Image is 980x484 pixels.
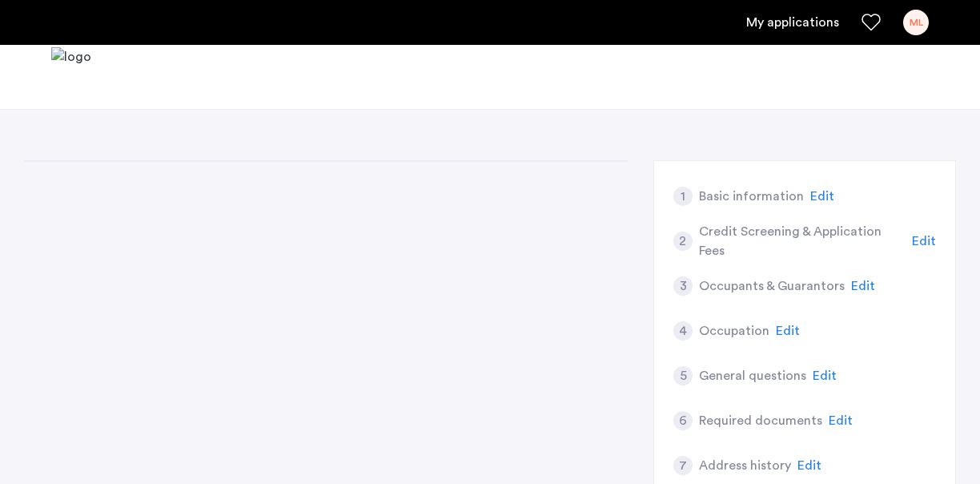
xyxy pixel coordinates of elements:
div: 4 [673,321,693,341]
h5: Occupants & Guarantors [699,276,845,296]
a: Favorites [862,13,881,32]
div: 1 [673,187,693,206]
span: Edit [776,325,800,337]
h5: Basic information [699,187,804,206]
span: Edit [912,235,936,248]
div: 6 [673,411,693,430]
span: Edit [829,414,853,427]
h5: Required documents [699,411,822,430]
h5: General questions [699,366,806,385]
div: 7 [673,456,693,475]
h5: Address history [699,456,791,475]
div: 3 [673,276,693,296]
div: ML [903,10,929,35]
span: Edit [810,190,834,203]
div: 5 [673,366,693,385]
span: Edit [797,459,821,472]
h5: Credit Screening & Application Fees [699,222,906,260]
img: logo [51,47,91,107]
span: Edit [851,280,875,292]
h5: Occupation [699,321,769,341]
a: My application [746,13,839,32]
span: Edit [813,369,837,382]
div: 2 [673,232,693,251]
a: Cazamio logo [51,47,91,107]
